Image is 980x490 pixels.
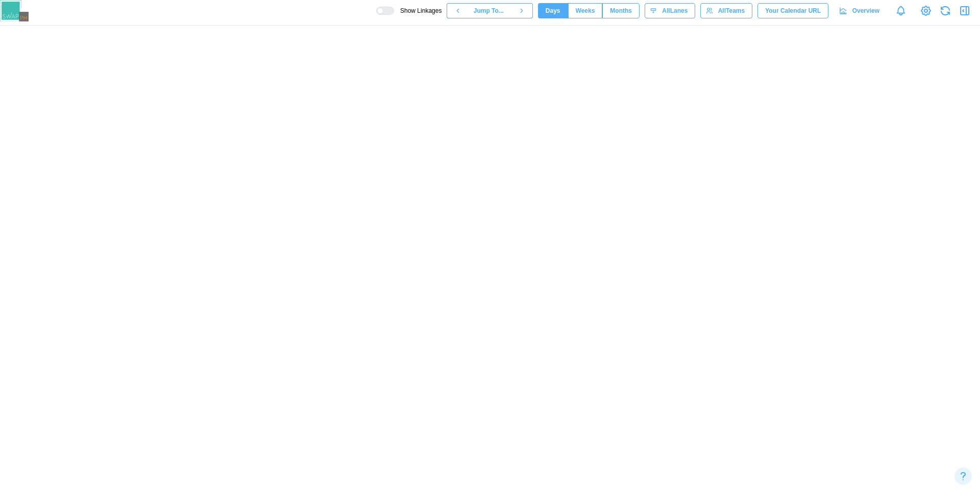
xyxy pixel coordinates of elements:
span: Weeks [576,4,595,18]
button: AllTeams [700,3,752,18]
span: Your Calendar URL [765,4,821,18]
button: Refresh Grid [938,4,952,18]
button: Days [538,3,568,18]
span: All Lanes [662,4,688,18]
button: Your Calendar URL [757,3,828,18]
a: Notifications [892,2,910,19]
button: Months [602,3,640,18]
span: All Teams [718,4,745,18]
span: Show Linkages [394,7,442,15]
button: Open Drawer [958,4,972,18]
span: Overview [852,4,879,18]
span: Jump To... [474,4,504,18]
span: Days [546,4,560,18]
a: View Project [919,4,933,18]
a: Overview [834,3,887,18]
button: Weeks [568,3,603,18]
button: Jump To... [469,3,510,18]
span: Months [610,4,632,18]
button: AllLanes [645,3,695,18]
